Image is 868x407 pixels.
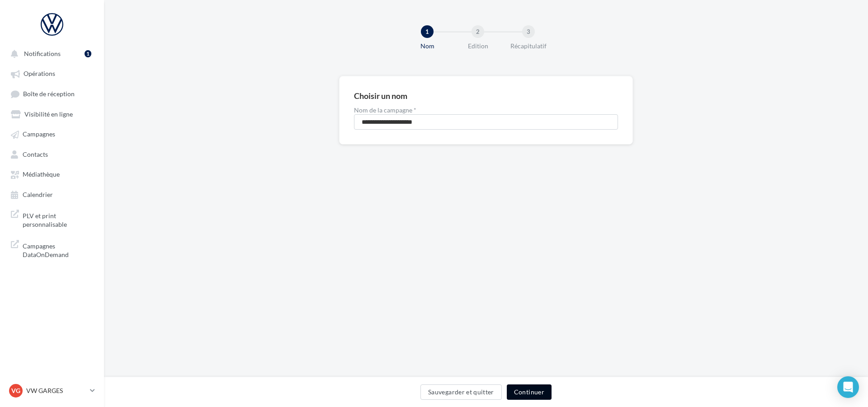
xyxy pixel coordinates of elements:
a: Opérations [5,65,99,81]
div: 1 [421,25,434,38]
span: Contacts [23,150,48,158]
div: 2 [472,25,484,38]
span: VG [11,386,20,395]
button: Notifications 1 [5,45,95,61]
p: VW GARGES [26,386,86,395]
span: Notifications [24,50,61,57]
span: Opérations [24,70,55,78]
span: Campagnes DataOnDemand [23,240,93,259]
span: Boîte de réception [23,90,75,98]
span: Médiathèque [23,171,60,178]
a: Visibilité en ligne [5,106,99,122]
a: Contacts [5,146,99,162]
div: Choisir un nom [354,92,407,100]
button: Sauvegarder et quitter [420,384,502,400]
div: Récapitulatif [500,42,557,51]
span: Visibilité en ligne [24,110,73,118]
div: 1 [85,50,91,57]
a: Médiathèque [5,166,99,182]
a: PLV et print personnalisable [5,206,99,233]
a: Calendrier [5,186,99,202]
a: Campagnes [5,126,99,142]
div: 3 [522,25,535,38]
a: Campagnes DataOnDemand [5,236,99,263]
div: Nom [398,42,456,51]
span: Calendrier [23,191,53,198]
div: Edition [449,42,507,51]
span: Campagnes [23,131,55,138]
a: VG VW GARGES [7,382,97,399]
a: Boîte de réception [5,85,99,102]
button: Continuer [507,384,552,400]
div: Open Intercom Messenger [837,376,859,398]
span: PLV et print personnalisable [23,210,93,229]
label: Nom de la campagne * [354,107,618,113]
